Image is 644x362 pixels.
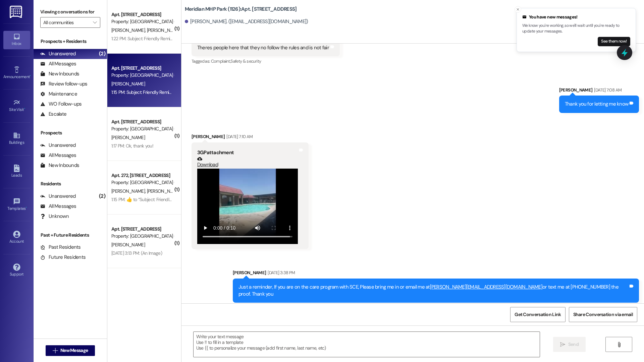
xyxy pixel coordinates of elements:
[3,261,30,280] a: Support
[46,345,95,356] button: New Message
[40,101,82,108] div: WO Follow-ups
[233,303,639,312] div: Tagged as:
[522,14,630,20] div: You have new messages!
[40,80,87,87] div: Review follow-ups
[3,31,30,49] a: Inbox
[34,129,107,136] div: Prospects
[40,111,66,118] div: Escalate
[430,284,542,290] a: [PERSON_NAME][EMAIL_ADDRESS][DOMAIN_NAME]
[40,244,81,251] div: Past Residents
[111,118,173,125] div: Apt. [STREET_ADDRESS]
[3,229,30,247] a: Account
[147,27,180,33] span: [PERSON_NAME]
[225,133,253,140] div: [DATE] 7:10 AM
[3,97,30,115] a: Site Visit •
[40,90,77,98] div: Maintenance
[40,152,76,159] div: All Messages
[111,226,173,233] div: Apt. [STREET_ADDRESS]
[515,311,561,318] span: Get Conversation Link
[40,60,76,67] div: All Messages
[197,156,298,168] a: Download
[573,311,633,318] span: Share Conversation via email
[40,213,69,220] div: Unknown
[510,307,565,322] button: Get Conversation Link
[233,269,639,279] div: [PERSON_NAME]
[185,6,297,13] b: Meridian MHP Park (1126): Apt. [STREET_ADDRESS]
[559,86,639,96] div: [PERSON_NAME]
[97,49,107,59] div: (2)
[111,143,153,149] div: 1:17 PM: Ok, thank you!
[3,196,30,214] a: Templates •
[40,203,76,210] div: All Messages
[111,65,173,72] div: Apt. [STREET_ADDRESS]
[111,134,145,140] span: [PERSON_NAME]
[592,86,622,94] div: [DATE] 7:08 AM
[211,58,231,64] span: Complaint ,
[111,188,147,194] span: [PERSON_NAME]
[522,23,630,35] p: We know you're working, so we'll wait until you're ready to update your messages.
[40,162,79,169] div: New Inbounds
[238,284,628,298] div: Just a reminder, If you are on the care program with SCE, Please bring me in or email me at or te...
[43,17,90,28] input: All communities
[111,125,173,132] div: Property: [GEOGRAPHIC_DATA] (1126)
[60,347,88,354] span: New Message
[26,205,27,210] span: •
[598,37,630,46] button: See them now!
[3,163,30,181] a: Leads
[111,172,173,179] div: Apt. 272, [STREET_ADDRESS]
[197,44,329,51] div: Theres people here that they no follow the rules and is not fair
[34,232,107,239] div: Past + Future Residents
[40,193,76,200] div: Unanswered
[24,106,25,111] span: •
[111,242,145,248] span: [PERSON_NAME]
[111,72,173,79] div: Property: [GEOGRAPHIC_DATA] (1126)
[266,269,295,276] div: [DATE] 3:38 PM
[40,70,79,77] div: New Inbounds
[97,191,107,201] div: (2)
[111,179,173,186] div: Property: [GEOGRAPHIC_DATA] (1126)
[230,58,261,64] span: Safety & security
[553,337,586,352] button: Send
[565,101,628,108] div: Thank you for letting me know
[53,348,58,353] i: 
[111,11,173,18] div: Apt. [STREET_ADDRESS]
[147,188,182,194] span: [PERSON_NAME]
[34,180,107,187] div: Residents
[40,50,76,57] div: Unanswered
[515,6,521,13] button: Close toast
[616,342,622,347] i: 
[30,73,31,78] span: •
[111,81,145,87] span: [PERSON_NAME]
[111,250,162,256] div: [DATE] 3:13 PM: (An Image)
[569,307,637,322] button: Share Conversation via email
[111,27,147,33] span: [PERSON_NAME]
[568,341,579,348] span: Send
[34,38,107,45] div: Prospects + Residents
[10,6,23,18] img: ResiDesk Logo
[197,149,234,156] b: 3GP attachment
[560,342,565,347] i: 
[93,20,97,25] i: 
[40,142,76,149] div: Unanswered
[185,18,308,25] div: [PERSON_NAME]. ([EMAIL_ADDRESS][DOMAIN_NAME])
[40,254,86,261] div: Future Residents
[3,130,30,148] a: Buildings
[192,56,340,66] div: Tagged as:
[111,233,173,240] div: Property: [GEOGRAPHIC_DATA] (1126)
[111,18,173,25] div: Property: [GEOGRAPHIC_DATA] (1126)
[40,7,100,17] label: Viewing conversations for
[192,133,309,142] div: [PERSON_NAME]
